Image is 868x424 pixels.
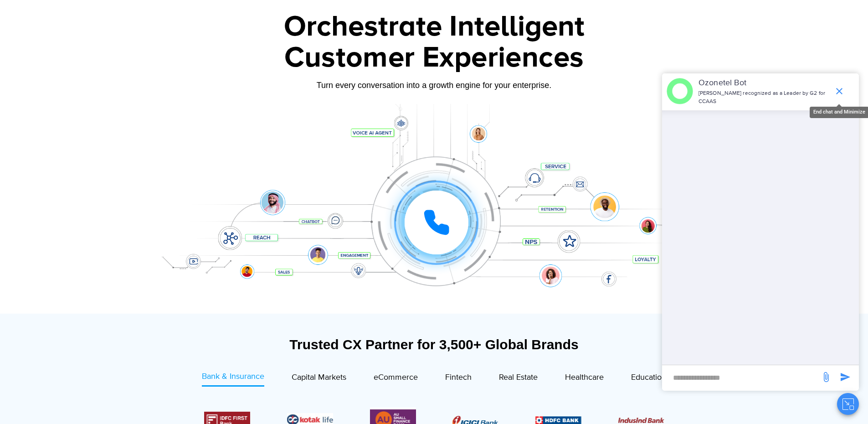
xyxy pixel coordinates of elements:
span: Real Estate [499,372,538,383]
div: Trusted CX Partner for 3,500+ Global Brands [154,336,714,352]
a: Healthcare [565,371,604,387]
div: Turn every conversation into a growth engine for your enterprise. [149,80,719,90]
div: new-msg-input [667,370,816,386]
p: [PERSON_NAME] recognized as a Leader by G2 for CCAAS [699,89,829,106]
a: Bank & Insurance [202,371,264,387]
span: Education [631,372,666,383]
img: Picture10.png [618,418,664,423]
div: Customer Experiences [149,36,719,80]
p: Ozonetel Bot [699,77,829,89]
span: Bank & Insurance [202,372,264,382]
div: Orchestrate Intelligent [149,12,719,41]
button: Close chat [837,393,859,415]
span: Capital Markets [292,372,346,383]
span: Fintech [445,372,472,383]
span: send message [817,368,835,386]
span: end chat or minimize [830,82,848,100]
a: Fintech [445,371,472,387]
img: header [667,78,693,104]
span: Healthcare [565,372,604,383]
a: Real Estate [499,371,538,387]
a: Capital Markets [292,371,346,387]
span: send message [836,368,854,386]
a: eCommerce [374,371,418,387]
a: Education [631,371,666,387]
img: Picture9.png [535,416,581,424]
span: eCommerce [374,372,418,383]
